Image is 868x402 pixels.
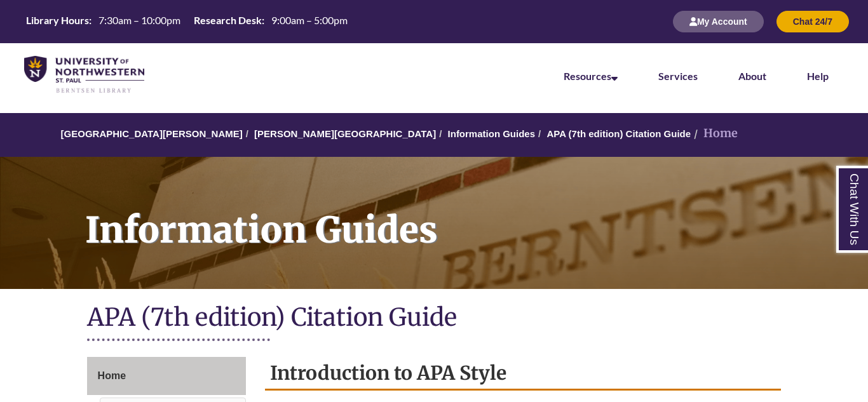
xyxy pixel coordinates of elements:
a: Hours Today [21,13,353,30]
a: Chat 24/7 [776,16,849,27]
button: My Account [673,11,764,32]
a: My Account [673,16,764,27]
th: Library Hours: [21,13,93,27]
h1: Information Guides [71,157,868,272]
a: Help [807,70,829,82]
th: Research Desk: [189,13,266,27]
span: 9:00am – 5:00pm [271,14,348,26]
a: APA (7th edition) Citation Guide [546,128,691,139]
a: Information Guides [448,128,536,139]
span: 7:30am – 10:00pm [98,14,180,26]
img: UNWSP Library Logo [24,56,144,94]
a: Home [87,357,247,395]
a: [GEOGRAPHIC_DATA][PERSON_NAME] [61,128,243,139]
a: Resources [564,70,618,82]
a: [PERSON_NAME][GEOGRAPHIC_DATA] [254,128,436,139]
li: Home [691,124,738,143]
h2: Introduction to APA Style [265,357,781,391]
a: Services [658,70,698,82]
a: About [738,70,766,82]
button: Chat 24/7 [776,11,849,32]
span: Home [98,370,126,381]
h1: APA (7th edition) Citation Guide [87,302,782,335]
table: Hours Today [21,13,353,29]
